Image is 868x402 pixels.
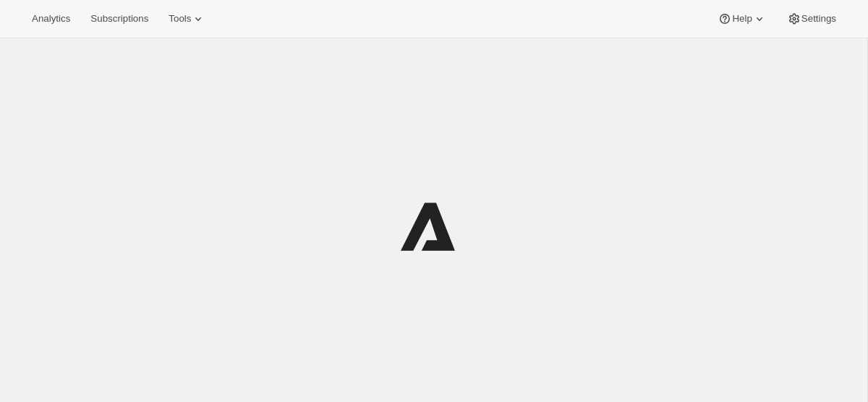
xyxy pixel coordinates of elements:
[82,9,157,29] button: Subscriptions
[169,13,191,25] span: Tools
[32,13,70,25] span: Analytics
[23,9,79,29] button: Analytics
[732,13,752,25] span: Help
[778,9,845,29] button: Settings
[160,9,214,29] button: Tools
[801,13,836,25] span: Settings
[709,9,775,29] button: Help
[90,13,148,25] span: Subscriptions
